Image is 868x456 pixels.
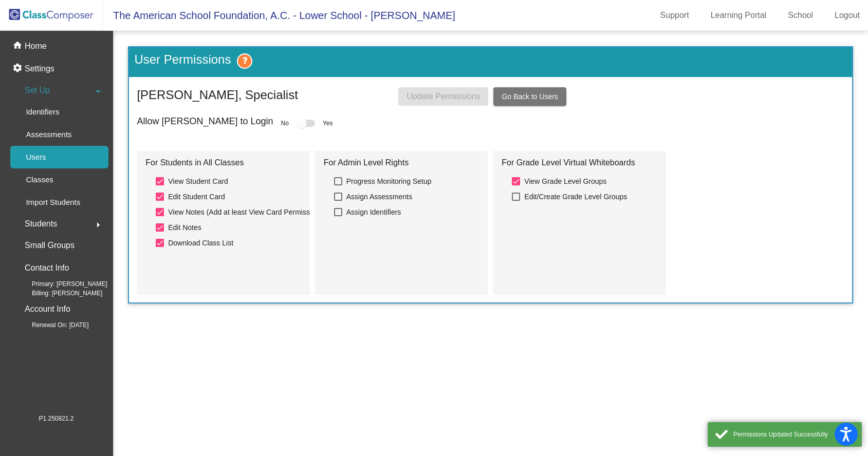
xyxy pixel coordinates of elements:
[346,191,412,203] span: Assign Assessments
[15,289,102,298] span: Billing: [PERSON_NAME]
[652,7,697,24] a: Support
[25,83,50,98] span: Set Up
[12,63,25,75] mat-icon: settings
[26,106,59,118] p: Identifiers
[524,175,606,187] span: View Grade Level Groups
[137,116,273,127] h4: Allow [PERSON_NAME] to Login
[324,156,479,170] span: For Admin Level Rights
[25,238,75,253] p: Small Groups
[25,261,69,275] p: Contact Info
[25,63,54,75] p: Settings
[103,7,455,24] span: The American School Foundation, A.C. - Lower School - [PERSON_NAME]
[25,302,70,316] p: Account Info
[281,119,288,128] span: No
[346,175,432,187] span: Progress Monitoring Setup
[12,40,25,52] mat-icon: home
[323,119,333,128] span: Yes
[524,191,627,203] span: Edit/Create Grade Level Groups
[780,7,821,24] a: School
[168,206,322,218] span: View Notes (Add at least View Card Permission)
[137,88,298,103] h2: [PERSON_NAME], Specialist
[92,85,104,98] mat-icon: arrow_drop_down
[26,174,53,186] p: Classes
[826,7,868,24] a: Logout
[26,151,46,163] p: Users
[168,221,201,234] span: Edit Notes
[493,87,566,106] button: Go Back to Users
[168,191,225,203] span: Edit Student Card
[25,217,57,231] span: Students
[134,52,252,69] h2: User Permissions
[502,156,657,170] span: For Grade Level Virtual Whiteboards
[346,206,401,218] span: Assign Identifiers
[733,430,854,439] div: Permissions Updated Successfully
[398,87,488,106] button: Update Permissions
[92,219,104,231] mat-icon: arrow_right
[26,128,71,141] p: Assessments
[407,92,480,101] span: Update Permissions
[26,196,80,208] p: Import Students
[502,92,558,101] span: Go Back to Users
[25,40,47,52] p: Home
[168,175,228,187] span: View Student Card
[145,156,301,170] span: For Students in All Classes
[168,237,233,249] span: Download Class List
[703,7,775,24] a: Learning Portal
[15,320,88,330] span: Renewal On: [DATE]
[15,279,107,289] span: Primary: [PERSON_NAME]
